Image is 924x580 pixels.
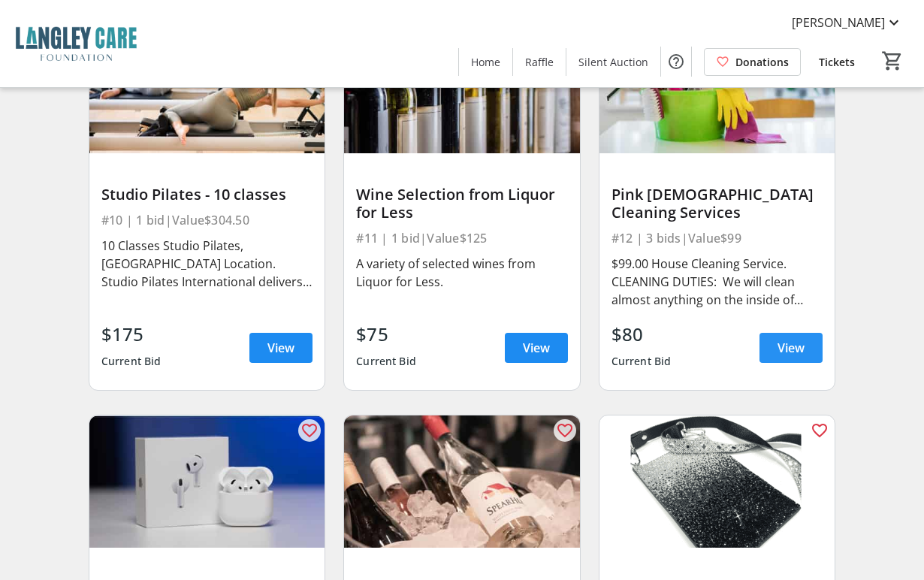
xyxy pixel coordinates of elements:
span: View [523,339,550,357]
a: Raffle [513,48,566,76]
a: Silent Auction [566,48,660,76]
span: [PERSON_NAME] [792,14,885,32]
span: Home [471,54,500,70]
mat-icon: favorite_outline [556,421,574,440]
mat-icon: favorite_outline [300,421,319,440]
span: View [778,339,805,357]
a: Home [459,48,512,76]
img: Believe Black Ombre Crystal Cellphone Purse [599,415,835,548]
div: Pink [DEMOGRAPHIC_DATA] Cleaning Services [611,186,823,222]
div: Wine Selection from Liquor for Less [356,186,567,222]
div: Studio Pilates - 10 classes [101,186,313,204]
div: #10 | 1 bid | Value $304.50 [101,210,313,231]
img: Airpods 4 with Active Noise Cancellation [89,415,325,548]
a: Tickets [807,48,867,76]
div: A variety of selected wines from Liquor for Less. [356,255,567,291]
div: #11 | 1 bid | Value $125 [356,228,567,249]
div: $80 [611,321,672,348]
div: Current Bid [611,348,672,375]
div: Current Bid [101,348,162,375]
img: White Pinot Noir & Pinot Noir [344,415,579,548]
div: #12 | 3 bids | Value $99 [611,228,823,249]
a: View [249,333,313,363]
button: [PERSON_NAME] [780,11,915,35]
button: Cart [879,47,906,74]
img: Langley Care Foundation 's Logo [9,6,143,81]
span: View [267,339,294,357]
button: Help [661,47,691,77]
div: $175 [101,321,162,348]
div: $75 [356,321,416,348]
div: 10 Classes Studio Pilates, [GEOGRAPHIC_DATA] Location. Studio Pilates International delivers tran... [101,237,313,291]
a: View [505,333,568,363]
span: Tickets [819,54,855,70]
span: Donations [735,54,789,70]
span: Raffle [525,54,554,70]
mat-icon: favorite_outline [811,421,829,440]
a: Donations [704,48,801,76]
div: $99.00 House Cleaning Service. CLEANING DUTIES: We will clean almost anything on the inside of yo... [611,255,823,309]
a: View [759,333,823,363]
span: Silent Auction [578,54,648,70]
div: Current Bid [356,348,416,375]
